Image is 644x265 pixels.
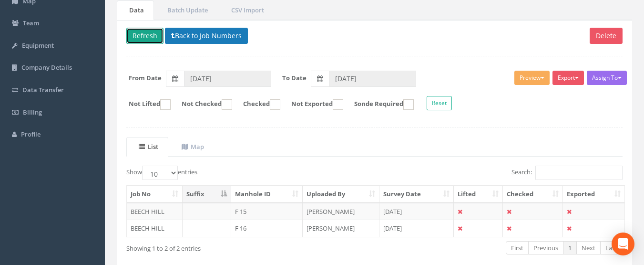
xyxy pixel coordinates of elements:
[600,241,623,255] a: Last
[21,63,72,72] span: Company Details
[563,241,577,255] a: 1
[511,166,623,180] label: Search:
[503,186,563,203] th: Checked: activate to sort column ascending
[552,71,584,85] button: Export
[454,186,503,203] th: Lifted: activate to sort column ascending
[129,74,162,83] label: From Date
[282,99,343,110] label: Not Exported
[126,240,325,253] div: Showing 1 to 2 of 2 entries
[379,220,454,237] td: [DATE]
[22,85,64,94] span: Data Transfer
[329,71,416,87] input: To Date
[234,99,280,110] label: Checked
[23,19,39,27] span: Team
[590,28,623,44] button: Delete
[345,99,414,110] label: Sonde Required
[142,166,178,180] select: Showentries
[127,203,183,220] td: BEECH HILL
[528,241,563,255] a: Previous
[563,186,624,203] th: Exported: activate to sort column ascending
[22,41,54,50] span: Equipment
[303,203,379,220] td: [PERSON_NAME]
[612,233,634,255] div: Open Intercom Messenger
[155,0,218,20] a: Batch Update
[126,28,164,44] button: Refresh
[139,142,158,151] uib-tab-heading: List
[23,108,42,117] span: Billing
[231,186,303,203] th: Manhole ID: activate to sort column ascending
[379,203,454,220] td: [DATE]
[514,71,550,85] button: Preview
[535,166,623,180] input: Search:
[172,99,232,110] label: Not Checked
[182,142,204,151] uib-tab-heading: Map
[231,203,303,220] td: F 15
[282,74,307,83] label: To Date
[587,71,627,85] button: Assign To
[127,220,183,237] td: BEECH HILL
[506,241,529,255] a: First
[576,241,601,255] a: Next
[127,186,183,203] th: Job No: activate to sort column ascending
[126,166,197,180] label: Show entries
[126,137,168,157] a: List
[117,0,154,20] a: Data
[219,0,274,20] a: CSV Import
[303,220,379,237] td: [PERSON_NAME]
[379,186,454,203] th: Survey Date: activate to sort column ascending
[169,137,214,157] a: Map
[184,71,271,87] input: From Date
[427,96,452,110] button: Reset
[303,186,379,203] th: Uploaded By: activate to sort column ascending
[119,99,171,110] label: Not Lifted
[231,220,303,237] td: F 16
[21,130,41,138] span: Profile
[165,28,248,44] button: Back to Job Numbers
[183,186,231,203] th: Suffix: activate to sort column descending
